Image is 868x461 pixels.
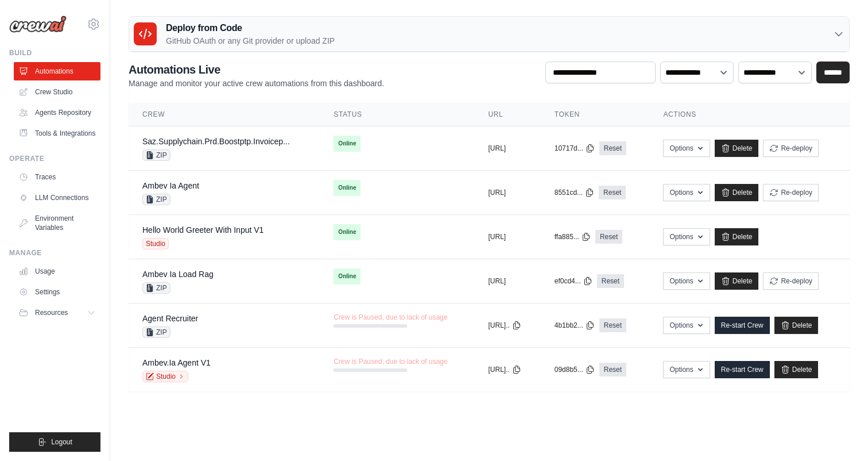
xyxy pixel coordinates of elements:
button: 10717d... [555,144,595,153]
a: Traces [14,168,100,186]
h2: Automations Live [129,62,384,78]
button: Resources [14,304,100,322]
span: Online [334,224,361,240]
a: Settings [14,283,100,301]
a: Tools & Integrations [14,124,100,143]
th: URL [475,103,541,126]
button: Options [663,140,710,157]
a: Reset [599,318,626,332]
span: Online [334,180,361,196]
a: Saz.Supplychain.Prd.Boostptp.Invoicep... [142,137,290,146]
a: Studio [142,371,188,382]
a: Reset [595,230,622,244]
a: Ambev Ia Load Rag [142,270,214,279]
span: Online [334,268,361,285]
button: 8551cd... [555,188,594,197]
div: Build [9,48,100,57]
a: Delete [774,361,819,378]
th: Status [320,103,474,126]
th: Token [541,103,650,126]
button: Options [663,184,710,201]
a: Delete [715,140,759,157]
button: Options [663,228,710,245]
a: Delete [774,317,819,334]
p: GitHub OAuth or any Git provider or upload ZIP [166,35,335,47]
p: Manage and monitor your active crew automations from this dashboard. [129,78,384,89]
button: ffa885... [555,232,591,241]
h3: Deploy from Code [166,21,335,35]
span: Logout [51,437,72,447]
a: Reset [597,274,624,288]
a: Re-start Crew [715,317,770,334]
span: ZIP [142,326,170,338]
th: Actions [649,103,850,126]
span: Crew is Paused, due to lack of usage [334,357,447,366]
a: LLM Connections [14,189,100,207]
span: Studio [142,238,169,249]
span: ZIP [142,194,170,205]
div: Operate [9,154,100,163]
button: Re-deploy [763,140,819,157]
button: Options [663,317,710,334]
a: Usage [14,262,100,281]
span: ZIP [142,282,170,294]
button: Logout [9,432,100,452]
a: Reset [599,363,626,377]
a: Delete [715,272,759,290]
a: Crew Studio [14,83,100,101]
span: Resources [35,308,68,317]
a: Hello World Greeter With Input V1 [142,225,263,235]
a: Automations [14,62,100,80]
button: Re-deploy [763,184,819,201]
a: Agents Repository [14,103,100,122]
a: Reset [599,141,626,155]
span: ZIP [142,149,170,161]
a: Re-start Crew [715,361,770,378]
button: Options [663,272,710,290]
button: 09d8b5... [555,365,595,374]
a: Ambev Ia Agent [142,181,199,190]
button: Options [663,361,710,378]
a: Agent Recruiter [142,314,198,323]
button: 4b1bb2... [555,321,595,330]
a: Ambev.Ia Agent V1 [142,358,211,367]
div: Manage [9,248,100,258]
a: Reset [599,186,626,199]
button: Re-deploy [763,272,819,290]
button: ef0cd4... [555,276,592,286]
span: Crew is Paused, due to lack of usage [334,313,447,322]
a: Delete [715,228,759,245]
a: Environment Variables [14,209,100,237]
a: Delete [715,184,759,201]
th: Crew [129,103,320,126]
img: Logo [9,16,67,33]
span: Online [334,136,361,152]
